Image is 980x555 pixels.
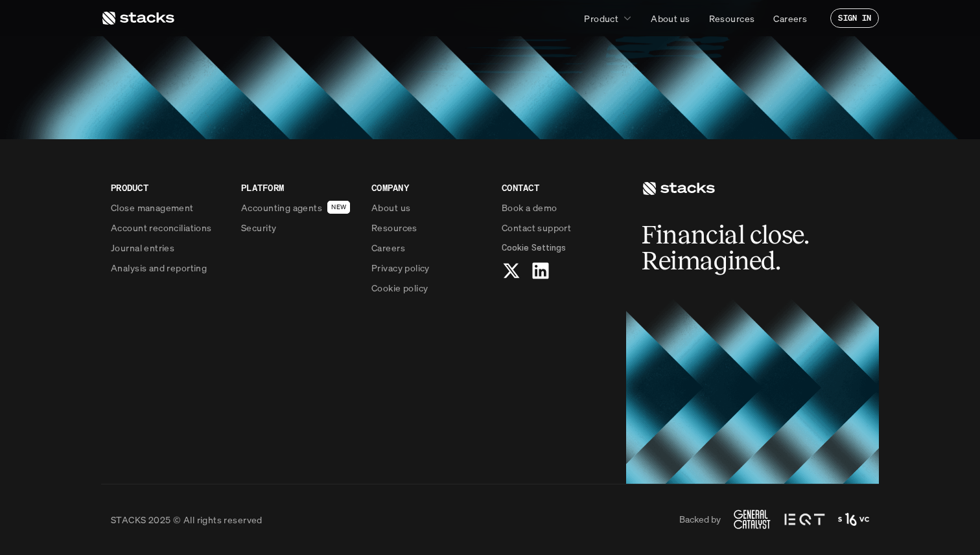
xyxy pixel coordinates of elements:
[502,181,616,194] p: CONTACT
[709,12,755,25] p: Resources
[241,221,356,234] a: Security
[701,6,763,30] a: Resources
[502,201,557,214] p: Book a demo
[679,514,721,525] p: Backed by
[331,203,346,211] h2: NEW
[651,12,690,25] p: About us
[111,201,226,214] a: Close management
[111,261,207,275] p: Analysis and reporting
[502,241,566,255] span: Cookie Settings
[643,6,697,30] a: About us
[502,221,571,234] p: Contact support
[111,221,212,234] p: Account reconciliations
[642,222,836,274] h2: Financial close. Reimagined.
[371,241,405,255] p: Careers
[502,221,616,234] a: Contact support
[502,241,566,255] button: Cookie Trigger
[241,221,276,234] p: Security
[371,261,430,275] p: Privacy policy
[371,241,486,255] a: Careers
[111,181,226,194] p: PRODUCT
[111,221,226,234] a: Account reconciliations
[371,181,486,194] p: COMPANY
[371,261,486,275] a: Privacy policy
[502,201,616,214] a: Book a demo
[830,8,879,28] a: SIGN IN
[111,201,194,214] p: Close management
[111,241,226,255] a: Journal entries
[371,221,486,234] a: Resources
[765,6,815,30] a: Careers
[111,241,174,255] p: Journal entries
[838,14,871,23] p: SIGN IN
[371,281,428,295] p: Cookie policy
[584,12,618,25] p: Product
[241,181,356,194] p: PLATFORM
[371,201,486,214] a: About us
[371,201,410,214] p: About us
[773,12,807,25] p: Careers
[371,281,486,295] a: Cookie policy
[241,201,322,214] p: Accounting agents
[111,261,226,275] a: Analysis and reporting
[241,201,356,214] a: Accounting agentsNEW
[371,221,417,234] p: Resources
[111,513,262,527] p: STACKS 2025 © All rights reserved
